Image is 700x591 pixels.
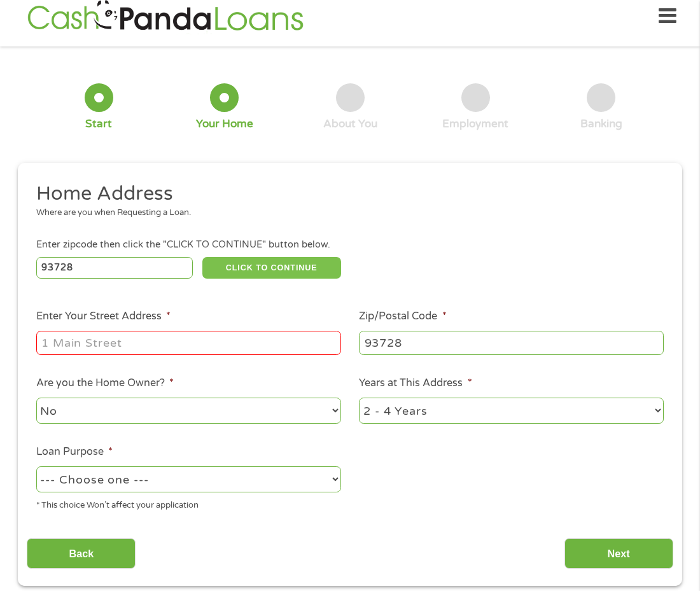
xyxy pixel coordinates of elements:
[580,117,622,131] div: Banking
[36,257,193,279] input: Enter Zipcode (e.g 01510)
[564,538,673,569] input: Next
[36,181,655,207] h2: Home Address
[202,257,341,279] button: CLICK TO CONTINUE
[36,310,171,323] label: Enter Your Street Address
[36,377,174,390] label: Are you the Home Owner?
[36,445,113,459] label: Loan Purpose
[85,117,112,131] div: Start
[36,331,341,355] input: 1 Main Street
[196,117,253,131] div: Your Home
[36,494,341,511] div: * This choice Won’t affect your application
[323,117,377,131] div: About You
[359,377,472,390] label: Years at This Address
[27,538,136,569] input: Back
[442,117,508,131] div: Employment
[36,238,664,252] div: Enter zipcode then click the "CLICK TO CONTINUE" button below.
[36,207,655,219] div: Where are you when Requesting a Loan.
[359,310,446,323] label: Zip/Postal Code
